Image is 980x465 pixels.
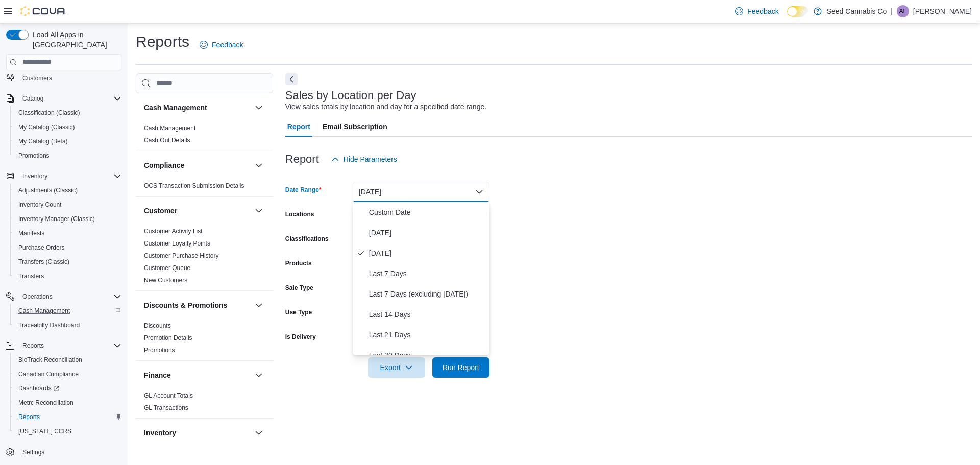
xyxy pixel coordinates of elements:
div: Select listbox [353,202,489,355]
span: Custom Date [369,206,485,218]
span: Customer Loyalty Points [144,239,210,248]
span: Reports [18,339,121,352]
span: Adjustments (Classic) [14,184,121,197]
span: Dashboards [14,382,121,395]
span: Transfers [18,272,44,280]
a: GL Transactions [144,404,188,411]
button: Adjustments (Classic) [10,183,126,198]
a: Metrc Reconciliation [14,397,78,409]
button: Cash Management [253,102,265,114]
button: Reports [10,410,126,424]
a: Customer Activity List [144,228,203,235]
button: Inventory [253,427,265,439]
span: Cash Management [18,307,70,315]
span: BioTrack Reconciliation [14,354,121,366]
a: Discounts [144,322,171,329]
p: | [891,5,893,17]
button: Cash Management [10,304,126,318]
button: Transfers (Classic) [10,255,126,269]
button: Promotions [10,149,126,163]
span: Catalog [22,94,43,103]
div: Finance [136,389,273,418]
a: Adjustments (Classic) [14,184,82,197]
a: Cash Management [144,125,195,132]
button: Discounts & Promotions [144,300,251,310]
span: Reports [14,411,121,423]
p: Seed Cannabis Co [827,5,887,17]
button: Operations [2,289,126,304]
span: Settings [18,446,121,458]
span: Last 14 Days [369,308,485,321]
button: Inventory Count [10,198,126,212]
h3: Compliance [144,160,184,170]
button: Finance [253,369,265,381]
span: Inventory Manager (Classic) [18,215,95,223]
button: Traceabilty Dashboard [10,318,126,332]
span: Reports [22,341,44,350]
span: Last 7 Days [369,267,485,280]
span: Run Report [443,362,479,373]
a: Dashboards [10,381,126,396]
span: My Catalog (Classic) [14,121,121,133]
span: BioTrack Reconciliation [18,356,82,364]
a: OCS Transaction Submission Details [144,182,244,189]
a: Cash Out Details [144,137,190,144]
button: Customer [144,206,251,216]
span: Adjustments (Classic) [18,186,78,194]
a: Inventory Manager (Classic) [14,213,99,225]
a: Dashboards [14,382,63,395]
button: Compliance [144,160,251,170]
span: Export [374,357,419,378]
button: Settings [2,445,126,459]
span: Cash Management [144,124,195,132]
button: Metrc Reconciliation [10,396,126,410]
a: Promotion Details [144,334,192,341]
button: Manifests [10,226,126,240]
a: Customer Loyalty Points [144,240,210,247]
span: Last 7 Days (excluding [DATE]) [369,288,485,300]
label: Use Type [285,308,312,316]
a: Settings [18,446,48,458]
span: Customers [18,71,121,84]
span: Transfers (Classic) [18,258,69,266]
button: Run Report [432,357,489,378]
button: My Catalog (Classic) [10,120,126,134]
label: Products [285,259,312,267]
span: Metrc Reconciliation [14,397,121,409]
span: Operations [22,292,53,301]
button: Customer [253,205,265,217]
a: Promotions [14,150,54,162]
button: Finance [144,370,251,380]
button: [US_STATE] CCRS [10,424,126,438]
span: Cash Management [14,305,121,317]
button: Canadian Compliance [10,367,126,381]
label: Date Range [285,186,322,194]
button: Discounts & Promotions [253,299,265,311]
button: [DATE] [353,182,489,202]
span: GL Transactions [144,404,188,412]
span: [DATE] [369,247,485,259]
span: Promotions [18,152,50,160]
p: [PERSON_NAME] [913,5,972,17]
a: Promotions [144,347,175,354]
a: [US_STATE] CCRS [14,425,76,437]
span: My Catalog (Beta) [14,135,121,148]
span: Canadian Compliance [14,368,121,380]
a: GL Account Totals [144,392,193,399]
a: Classification (Classic) [14,107,84,119]
span: Last 30 Days [369,349,485,361]
h3: Customer [144,206,177,216]
span: Email Subscription [323,116,387,137]
span: My Catalog (Beta) [18,137,68,145]
h3: Inventory [144,428,176,438]
button: Inventory [2,169,126,183]
button: Inventory Manager (Classic) [10,212,126,226]
span: Metrc Reconciliation [18,399,73,407]
button: Inventory [144,428,251,438]
a: Transfers [14,270,48,282]
span: Purchase Orders [18,243,65,252]
span: Promotions [14,150,121,162]
a: Inventory Count [14,199,66,211]
button: Catalog [2,91,126,106]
